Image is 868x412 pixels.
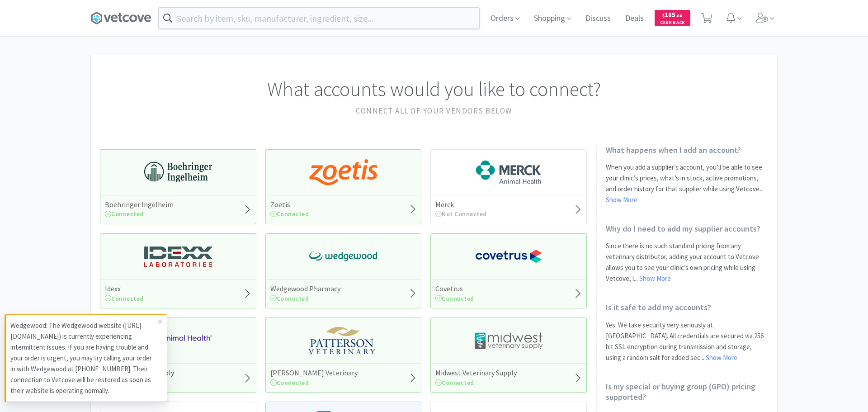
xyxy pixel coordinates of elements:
span: $ [662,13,665,19]
h5: Merck [435,200,487,209]
img: a673e5ab4e5e497494167fe422e9a3ab.png [309,159,377,186]
span: 185 [662,10,682,19]
p: Since there is no such standard pricing from any veterinary distributor, adding your account to V... [606,241,768,284]
p: When you add a supplier’s account, you’ll be able to see your clinic’s prices, what’s in stock, a... [606,162,768,205]
h5: Idexx [105,284,144,294]
span: Not Connected [435,210,487,218]
h5: [PERSON_NAME] Veterinary [270,368,358,378]
span: . 80 [675,13,682,19]
img: f6b2451649754179b5b4e0c70c3f7cb0_2.png [144,327,212,354]
h2: Is it safe to add my accounts? [606,302,768,313]
a: Deals [622,14,647,23]
h5: Covetrus [435,284,474,294]
a: Show More [706,353,737,362]
img: 13250b0087d44d67bb1668360c5632f9_13.png [144,243,212,270]
img: 4dd14cff54a648ac9e977f0c5da9bc2e_5.png [475,327,542,354]
p: Yes. We take security very seriously at [GEOGRAPHIC_DATA]. All credentials are secured via 256 bi... [606,320,768,363]
h2: Connect all of your vendors below [100,105,768,117]
h5: Wedgewood Pharmacy [270,284,340,294]
span: Connected [270,294,309,303]
img: 6d7abf38e3b8462597f4a2f88dede81e_176.png [475,159,542,186]
h5: Boehringer Ingelheim [105,200,174,209]
span: Connected [270,210,309,218]
a: Show More [639,274,671,283]
span: Connected [105,210,144,218]
h2: Why do I need to add my supplier accounts? [606,223,768,234]
h2: Is my special or buying group (GPO) pricing supported? [606,381,768,403]
span: Connected [270,379,309,387]
span: Connected [435,294,474,303]
span: Connected [105,294,144,303]
input: Search by item, sku, manufacturer, ingredient, size... [159,8,479,28]
span: Cash Back [660,20,685,26]
img: 77fca1acd8b6420a9015268ca798ef17_1.png [475,243,542,270]
a: $185.80Cash Back [655,6,690,30]
img: 730db3968b864e76bcafd0174db25112_22.png [144,159,212,186]
h2: What happens when I add an account? [606,145,768,155]
span: Connected [435,379,474,387]
h1: What accounts would you like to connect? [100,73,768,105]
h5: Midwest Veterinary Supply [435,368,517,378]
img: e40baf8987b14801afb1611fffac9ca4_8.png [309,243,377,270]
h5: Zoetis [270,200,309,209]
p: Wedgewood: The Wedgewood website ([URL][DOMAIN_NAME]) is currently experiencing intermittent issu... [10,320,158,396]
a: Discuss [582,14,614,23]
a: Show More [606,195,637,204]
img: f5e969b455434c6296c6d81ef179fa71_3.png [309,327,377,354]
